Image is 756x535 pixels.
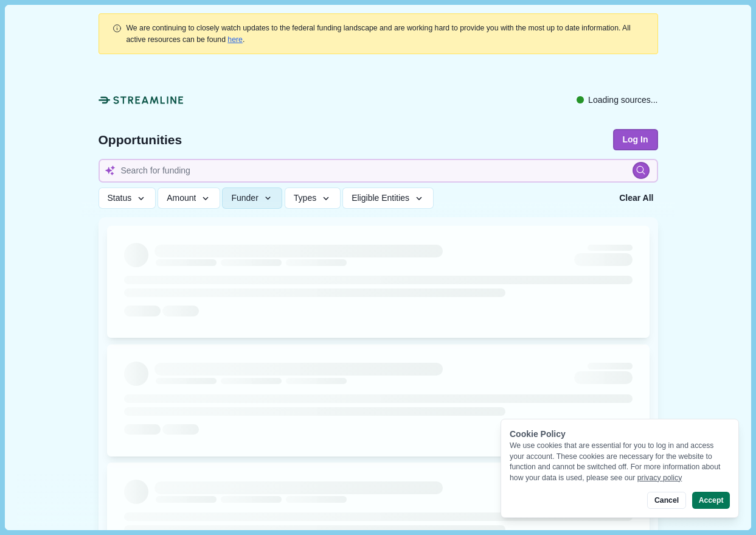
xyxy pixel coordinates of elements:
[588,94,657,107] span: Loading sources...
[294,193,316,203] span: Types
[99,187,156,209] button: Status
[222,187,282,209] button: Funder
[99,133,182,146] span: Opportunities
[108,193,132,203] span: Status
[127,24,631,43] span: We are continuing to closely watch updates to the federal funding landscape and are working hard ...
[647,492,685,509] button: Cancel
[510,441,730,483] div: We use cookies that are essential for you to log in and access your account. These cookies are ne...
[637,474,682,482] a: privacy policy
[352,193,409,203] span: Eligible Entities
[99,159,658,183] input: Search for funding
[231,193,258,203] span: Funder
[510,429,566,439] span: Cookie Policy
[158,187,220,209] button: Amount
[127,23,645,45] div: .
[167,193,196,203] span: Amount
[285,187,341,209] button: Types
[613,129,658,150] button: Log In
[342,187,433,209] button: Eligible Entities
[615,187,657,209] button: Clear All
[227,35,243,44] a: here
[692,492,730,509] button: Accept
